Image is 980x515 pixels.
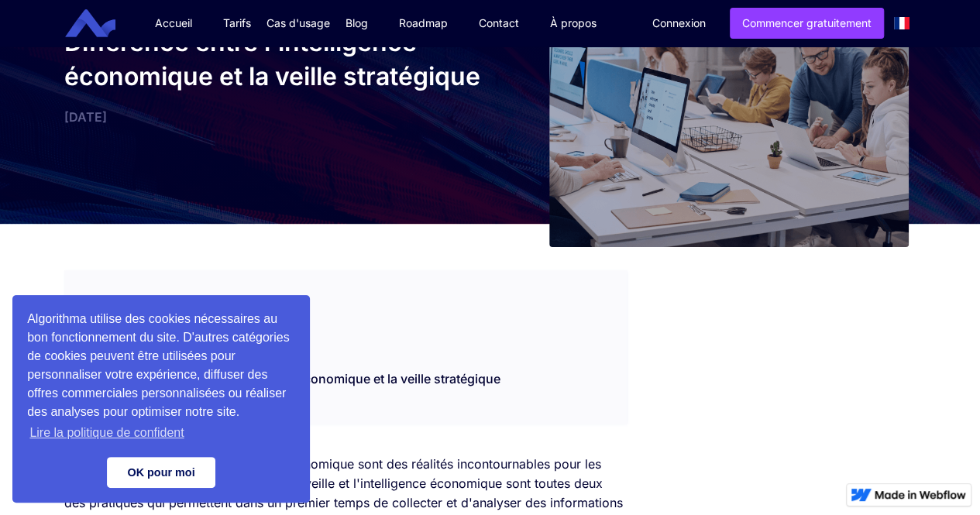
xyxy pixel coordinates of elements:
a: home [77,9,127,38]
span: Algorithma utilise des cookies nécessaires au bon fonctionnement du site. D'autres catégories de ... [27,310,295,445]
div: [DATE] [64,109,483,125]
h1: Différence entre l'intelligence économique et la veille stratégique [64,26,483,94]
a: Connexion [641,9,717,38]
div: Cas d'usage [266,15,330,31]
a: dismiss cookie message [107,457,215,488]
div: cookieconsent [12,295,310,503]
div: SOMMAIRE [64,270,628,311]
img: Made in Webflow [875,490,966,500]
a: Commencer gratuitement [730,8,884,39]
a: learn more about cookies [27,421,187,445]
